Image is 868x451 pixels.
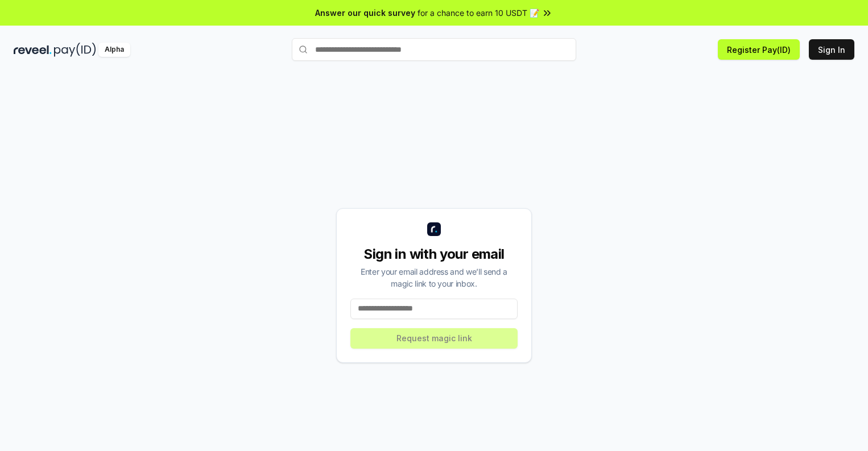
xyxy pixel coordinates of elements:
img: pay_id [54,43,96,57]
button: Sign In [809,39,854,60]
img: reveel_dark [14,43,52,57]
div: Enter your email address and we’ll send a magic link to your inbox. [350,266,518,289]
div: Alpha [98,43,130,57]
button: Register Pay(ID) [718,39,800,60]
img: logo_small [427,222,441,236]
span: for a chance to earn 10 USDT 📝 [418,7,539,19]
div: Sign in with your email [350,245,518,263]
span: Answer our quick survey [315,7,415,19]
